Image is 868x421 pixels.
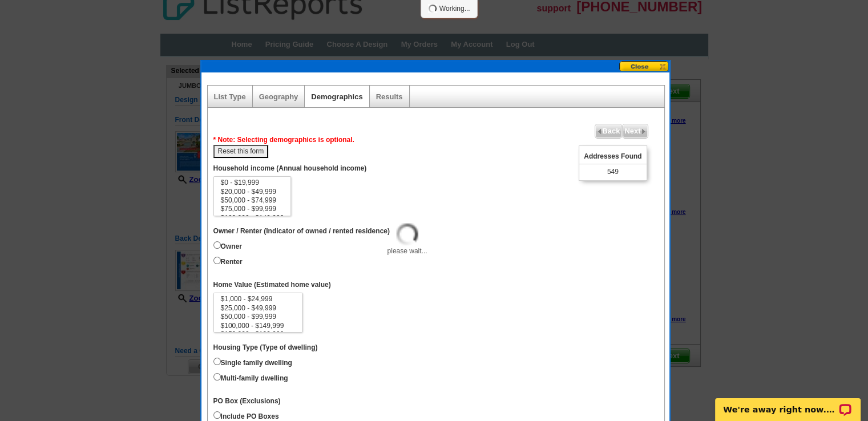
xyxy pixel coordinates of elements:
label: Multi-family dwelling [213,371,288,383]
span: Addresses Found [579,149,646,164]
option: $50,000 - $99,999 [220,313,297,321]
div: please wait... [322,246,493,256]
label: Home Value (Estimated home value) [213,280,331,290]
label: PO Box (Exclusions) [213,396,281,406]
input: Owner [213,241,221,249]
span: Back [595,124,621,138]
label: Single family dwelling [213,355,292,368]
a: Back [595,124,622,139]
iframe: LiveChat chat widget [708,385,868,421]
option: $1,000 - $24,999 [220,295,297,303]
input: Single family dwelling [213,358,221,365]
span: 549 [607,167,619,177]
option: $50,000 - $74,999 [220,196,285,205]
input: Renter [213,257,221,264]
input: Include PO Boxes [213,411,221,419]
a: Geography [259,92,298,101]
label: Renter [213,254,243,267]
button: Reset this form [213,145,269,158]
label: Household income (Annual household income) [213,164,367,173]
label: Owner / Renter (Indicator of owned / rented residence) [213,226,390,236]
label: Housing Type (Type of dwelling) [213,343,318,353]
input: Multi-family dwelling [213,373,221,380]
a: Demographics [311,92,362,101]
option: $100,000 - $149,999 [220,322,297,330]
option: $20,000 - $49,999 [220,188,285,196]
span: * Note: Selecting demographics is optional. [213,136,354,144]
option: $75,000 - $99,999 [220,205,285,213]
span: Next [623,124,647,138]
a: Next [622,124,648,139]
img: loading... [395,222,419,246]
img: button-prev-arrow-gray.png [597,129,602,134]
option: $150,000 - $199,999 [220,330,297,339]
img: button-next-arrow-gray.png [641,129,646,134]
option: $0 - $19,999 [220,179,285,187]
a: Results [376,92,403,101]
option: $100,000 - $149,999 [220,214,285,222]
a: List Type [214,92,246,101]
label: Owner [213,239,242,252]
option: $25,000 - $49,999 [220,304,297,313]
img: loading... [428,4,437,13]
